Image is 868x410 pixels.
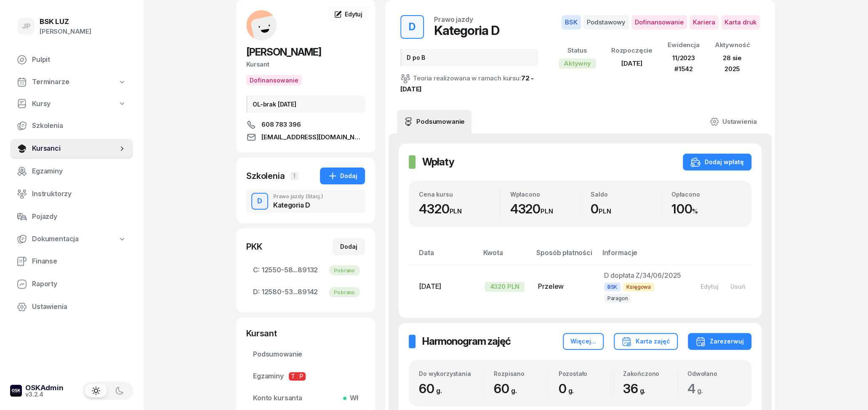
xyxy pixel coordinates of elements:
[32,166,126,177] span: Egzaminy
[449,207,462,215] small: PLN
[246,132,365,142] a: [EMAIL_ADDRESS][DOMAIN_NAME]
[562,15,581,29] span: BSK
[695,280,724,293] button: Edytuj
[671,191,742,198] div: Opłacono
[10,207,133,227] a: Pojazdy
[32,143,118,154] span: Kursanci
[730,283,746,290] div: Usuń
[434,16,473,23] div: Prawo jazdy
[419,201,500,217] div: 4320
[253,371,358,382] span: Egzaminy
[32,234,79,245] span: Dokumentacja
[32,211,126,222] span: Pojazdy
[494,381,521,396] span: 60
[397,110,471,133] a: Podsumowanie
[683,154,751,170] button: Dodaj wpłatę
[32,189,126,200] span: Instruktorzy
[289,372,297,381] span: T
[531,247,597,265] th: Sposób płatności
[246,344,365,365] a: Podsumowanie
[611,45,652,56] div: Rozpoczęcie
[306,194,323,199] span: (Stacj.)
[692,207,698,215] small: %
[541,207,553,215] small: PLN
[10,50,133,70] a: Pulpit
[10,94,133,114] a: Kursy
[246,327,365,339] div: Kursant
[700,283,719,290] div: Edytuj
[400,49,538,66] div: D po B
[409,247,478,265] th: Data
[485,282,525,292] div: 4320 PLN
[246,170,285,182] div: Szkolenia
[400,15,424,39] button: D
[419,191,500,198] div: Cena kursu
[558,370,612,377] div: Pozostało
[273,194,323,199] div: Prawo jazdy
[478,247,531,265] th: Kwota
[10,161,133,181] a: Egzaminy
[253,265,358,276] span: 12550-58...89132
[253,393,358,404] span: Konto kursanta
[697,386,703,395] small: g.
[436,386,442,395] small: g.
[511,386,517,395] small: g.
[10,72,133,92] a: Terminarze
[623,370,677,377] div: Zakończono
[253,349,358,360] span: Podsumowanie
[346,393,358,404] span: Wł
[25,384,64,391] div: OSKAdmin
[32,77,69,88] span: Terminarze
[419,282,441,290] span: [DATE]
[297,372,306,381] span: P
[40,26,91,37] div: [PERSON_NAME]
[703,110,763,133] a: Ustawienia
[422,155,454,169] h2: Wpłaty
[724,280,751,293] button: Usuń
[327,171,357,181] div: Dodaj
[32,99,51,109] span: Kursy
[254,194,266,208] div: D
[570,336,596,346] div: Więcej...
[668,53,700,74] div: 11/2023 #1542
[22,23,31,30] span: JP
[604,271,681,280] span: D dopłata Z/34/06/2025
[246,120,365,130] a: 608 783 396
[261,120,301,130] span: 608 783 396
[10,297,133,317] a: Ustawienia
[261,132,365,142] span: [EMAIL_ADDRESS][DOMAIN_NAME]
[251,193,268,210] button: D
[40,18,91,25] div: BSK LUZ
[690,157,744,167] div: Dodaj wpłatę
[246,189,365,213] button: DPrawo jazdy(Stacj.)Kategoria D
[32,120,126,131] span: Szkolenia
[273,202,323,208] div: Kategoria D
[623,381,650,396] span: 36
[604,282,621,291] span: BSK
[340,242,357,252] div: Dodaj
[32,256,126,267] span: Finanse
[623,282,654,291] span: Księgowa
[563,333,604,350] button: Więcej...
[559,59,596,69] div: Aktywny
[614,333,678,350] button: Karta zajęć
[558,381,612,397] div: 0
[687,370,741,377] div: Odwołano
[246,75,302,85] button: Dofinansowanie
[32,301,126,312] span: Ustawienia
[597,247,688,265] th: Informacje
[671,201,742,217] div: 100
[333,238,365,255] button: Dodaj
[329,287,360,297] div: Pobrano
[246,96,365,113] div: OL-brak [DATE]
[591,201,661,217] div: 0
[631,15,687,29] span: Dofinansowanie
[591,191,661,198] div: Saldo
[253,287,260,298] span: D:
[10,251,133,272] a: Finanse
[599,207,611,215] small: PLN
[10,116,133,136] a: Szkolenia
[419,381,446,396] span: 60
[32,54,126,65] span: Pulpit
